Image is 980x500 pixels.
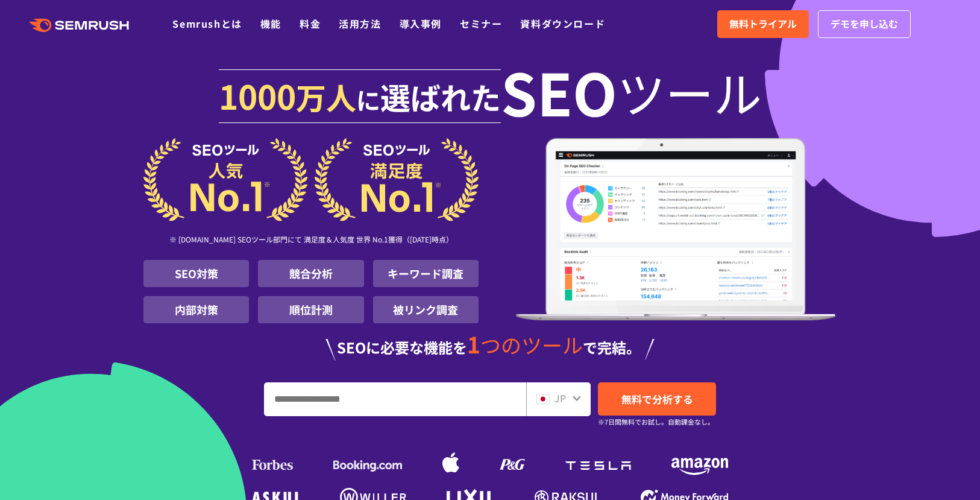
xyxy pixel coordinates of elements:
div: SEOに必要な機能を [143,333,837,361]
span: 無料トライアル [729,16,797,32]
li: 順位計測 [258,296,363,323]
a: 資料ダウンロード [520,16,605,31]
a: デモを申し込む [818,10,911,38]
li: SEO対策 [143,260,249,287]
span: 1 [467,328,480,360]
a: 導入事例 [400,16,442,31]
a: 無料で分析する [598,382,716,416]
small: ※7日間無料でお試し。自動課金なし。 [598,416,714,428]
span: 無料で分析する [621,391,693,407]
span: 1000 [219,71,296,119]
li: 内部対策 [143,296,249,323]
span: 万人 [296,75,356,118]
li: 競合分析 [258,260,363,287]
a: 料金 [300,16,321,31]
span: ツール [617,68,762,116]
a: 機能 [260,16,281,31]
input: URL、キーワードを入力してください [265,383,526,416]
div: ※ [DOMAIN_NAME] SEOツール部門にて 満足度＆人気度 世界 No.1獲得（[DATE]時点） [143,221,479,260]
li: キーワード調査 [373,260,479,287]
a: 活用方法 [339,16,381,31]
span: で完結。 [583,337,641,358]
span: に [356,82,380,117]
li: 被リンク調査 [373,296,479,323]
a: 無料トライアル [717,10,809,38]
span: 選ばれた [380,75,501,118]
span: デモを申し込む [831,16,898,32]
span: つのツール [480,330,583,359]
span: SEO [501,68,617,116]
span: JP [554,391,566,405]
a: Semrushとは [172,16,242,31]
a: セミナー [460,16,502,31]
